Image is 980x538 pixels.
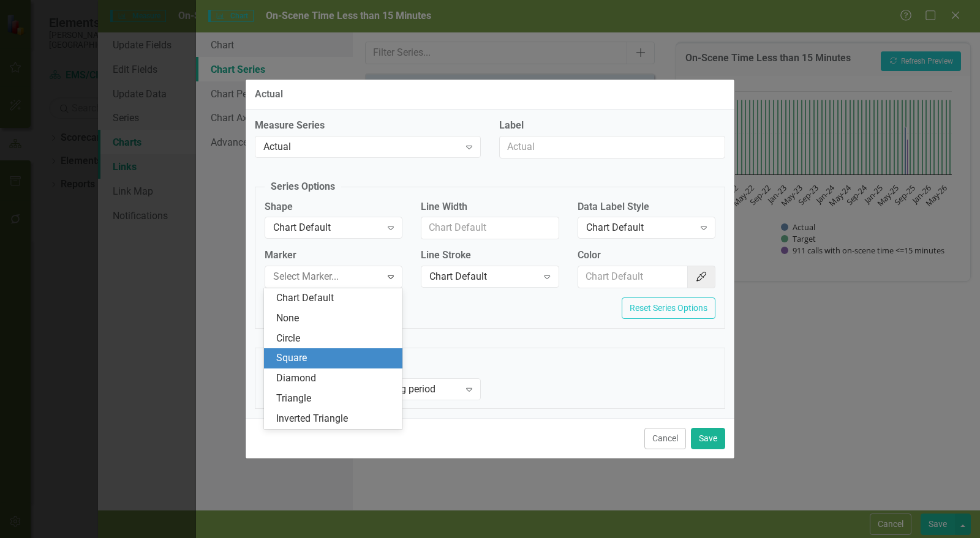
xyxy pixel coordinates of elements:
button: Reset Series Options [622,297,715,319]
div: Actual [255,89,283,100]
div: Square [276,351,395,365]
label: Data Label Style [578,200,715,214]
label: Measure Series [255,119,481,133]
div: Circle [276,332,395,346]
label: Shape [265,200,402,214]
div: Chart Default [273,221,381,235]
div: None [276,312,395,326]
label: Line Width [421,200,559,214]
div: Chart Default [429,270,537,284]
label: Marker [265,248,402,263]
div: Diamond [276,372,395,386]
div: Chart Default [276,291,395,305]
div: Inverted Triangle [276,412,395,426]
button: Save [691,428,725,449]
label: Label [499,119,725,133]
div: Triangle [276,392,395,406]
div: Chart Default [586,221,694,235]
legend: Series Options [265,180,341,194]
input: Chart Default [421,217,559,239]
label: Color [578,248,715,263]
div: Actual [263,140,459,154]
label: Line Stroke [421,248,559,263]
input: Actual [499,136,725,159]
input: Chart Default [578,266,688,288]
button: Cancel [644,428,686,449]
